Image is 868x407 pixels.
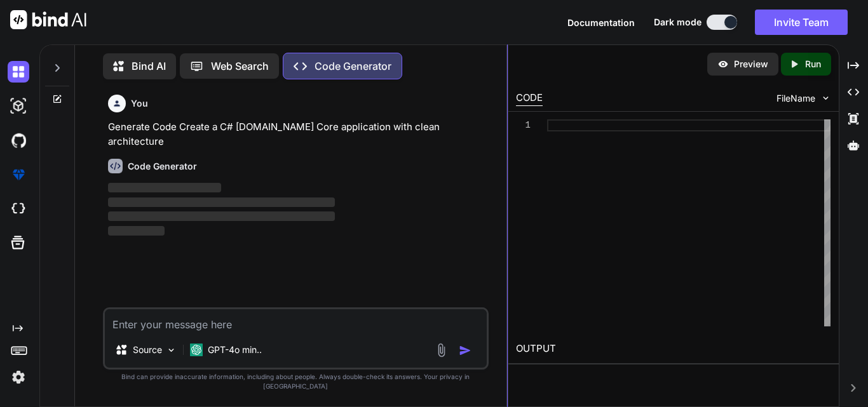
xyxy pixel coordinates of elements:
[717,58,729,70] img: preview
[166,345,177,356] img: Pick Models
[805,58,821,70] p: Run
[208,344,262,356] p: GPT-4o min..
[108,120,486,149] p: Generate Code Create a C# [DOMAIN_NAME] Core application with clean architecture
[108,183,222,192] span: ‌
[211,58,269,74] p: Web Search
[734,58,768,70] p: Preview
[820,93,831,103] img: chevron down
[133,344,162,356] p: Source
[776,92,815,105] span: FileName
[8,164,29,185] img: premium
[128,160,197,173] h6: Code Generator
[508,334,839,364] h2: OUTPUT
[108,226,165,236] span: ‌
[8,61,29,83] img: darkChat
[434,343,449,357] img: attachment
[315,58,391,74] p: Code Generator
[567,17,635,28] span: Documentation
[132,58,166,74] p: Bind AI
[190,344,203,356] img: GPT-4o mini
[103,372,489,391] p: Bind can provide inaccurate information, including about people. Always double-check its answers....
[654,16,702,29] span: Dark mode
[459,344,471,357] img: icon
[516,119,531,131] div: 1
[8,366,29,388] img: settings
[8,130,29,151] img: githubDark
[516,91,543,106] div: CODE
[108,211,335,221] span: ‌
[8,95,29,117] img: darkAi-studio
[567,16,635,29] button: Documentation
[8,198,29,220] img: cloudideIcon
[108,197,335,207] span: ‌
[131,97,148,110] h6: You
[10,10,86,29] img: Bind AI
[755,10,848,35] button: Invite Team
